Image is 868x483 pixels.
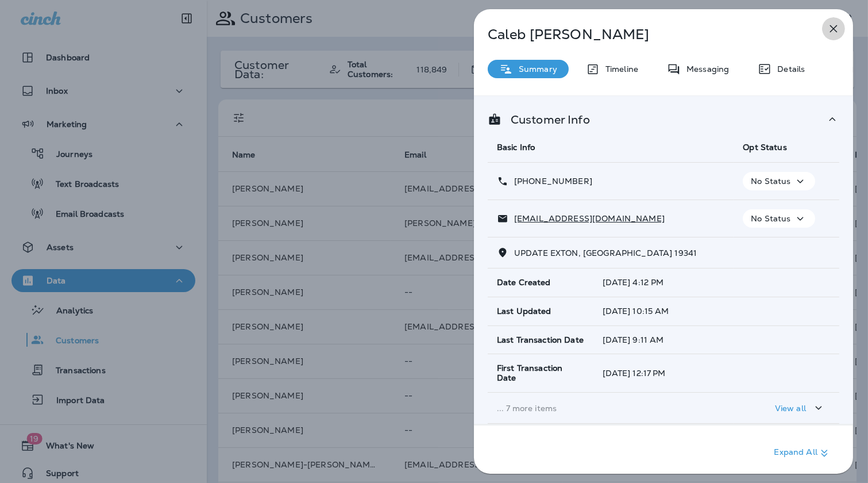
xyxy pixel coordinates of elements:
span: Last Transaction Date [497,335,584,345]
p: Timeline [600,64,638,74]
span: UPDATE EXTON, [GEOGRAPHIC_DATA] 19341 [514,248,697,258]
p: No Status [751,214,790,223]
span: [DATE] 4:12 PM [603,277,664,287]
p: Customer Info [501,115,590,124]
p: Summary [513,64,557,74]
button: Expand All [770,443,836,463]
span: [DATE] 10:15 AM [603,306,669,316]
p: Details [771,64,805,74]
p: No Status [751,177,790,186]
p: Messaging [681,64,729,74]
button: No Status [743,172,815,190]
p: Expand All [774,446,831,460]
p: View all [775,404,806,413]
span: Date Created [497,278,551,287]
button: No Status [743,209,815,228]
p: Caleb [PERSON_NAME] [488,26,801,43]
p: ... 7 more items [497,404,724,413]
button: View all [770,397,830,419]
span: Last Updated [497,306,551,316]
p: [EMAIL_ADDRESS][DOMAIN_NAME] [508,214,665,223]
span: [DATE] 9:11 AM [603,335,664,345]
span: First Transaction Date [497,363,584,383]
span: Basic Info [497,142,535,152]
span: [DATE] 12:17 PM [603,368,666,378]
p: [PHONE_NUMBER] [508,177,592,186]
span: Opt Status [743,142,786,152]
